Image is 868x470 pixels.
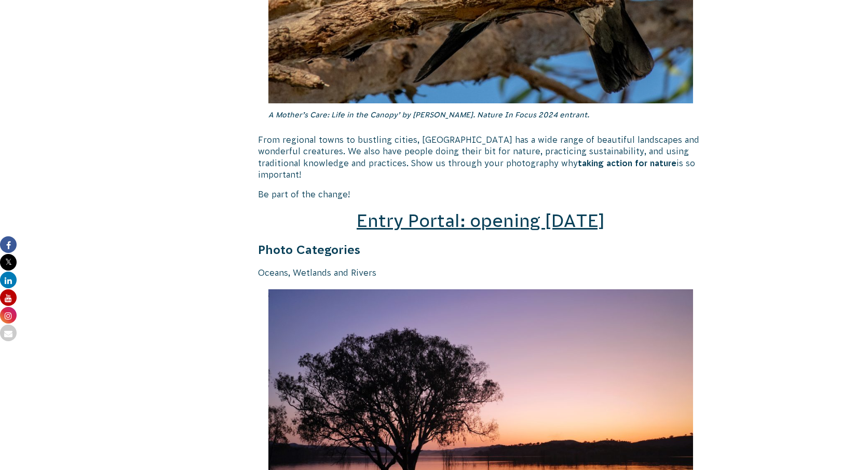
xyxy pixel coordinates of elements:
[578,158,676,168] strong: taking action for nature
[268,111,589,119] em: A Mother’s Care: Life in the Canopy’ by [PERSON_NAME]. Nature In Focus 2024 entrant.
[258,267,703,278] p: Oceans, Wetlands and Rivers
[357,211,605,231] a: Entry Portal: opening [DATE]
[258,134,703,181] p: From regional towns to bustling cities, [GEOGRAPHIC_DATA] has a wide range of beautiful landscape...
[258,243,360,257] strong: Photo Categories
[258,189,703,200] p: Be part of the change!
